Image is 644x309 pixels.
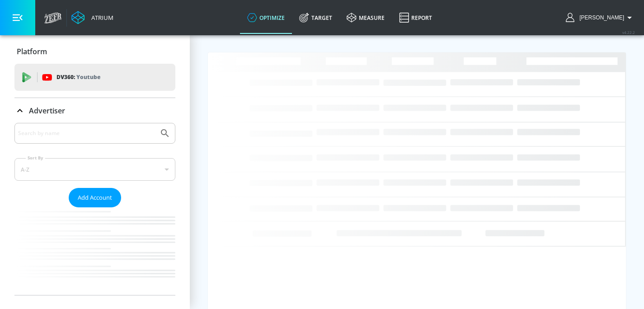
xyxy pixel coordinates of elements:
span: Add Account [78,192,112,203]
a: Target [292,1,339,34]
button: [PERSON_NAME] [566,12,635,23]
span: v 4.22.2 [622,30,635,35]
div: Advertiser [14,123,175,295]
input: Search by name [18,127,155,139]
nav: list of Advertiser [14,207,175,295]
span: login as: kate.csiki@zefr.com [576,14,624,21]
div: Platform [14,39,175,64]
div: A-Z [14,158,175,181]
label: Sort By [26,155,45,161]
div: Advertiser [14,98,175,123]
a: measure [339,1,392,34]
div: DV360: Youtube [14,64,175,91]
p: Youtube [76,72,100,82]
button: Add Account [69,188,121,207]
p: DV360: [56,72,100,82]
a: optimize [240,1,292,34]
p: Platform [17,47,47,56]
div: Atrium [88,14,113,22]
a: Report [392,1,439,34]
a: Atrium [71,11,113,24]
p: Advertiser [29,106,65,116]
